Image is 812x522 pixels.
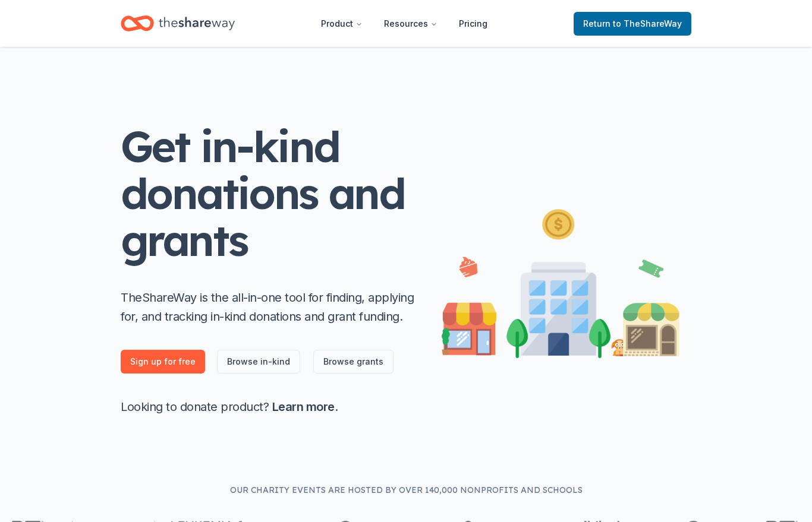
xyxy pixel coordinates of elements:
[121,288,418,326] p: TheShareWay is the all-in-one tool for finding, applying for, and tracking in-kind donations and ...
[217,350,300,374] a: Browse in-kind
[311,10,497,37] nav: Main
[442,204,679,358] img: Illustration for landing page
[583,17,682,31] span: Return
[272,400,335,414] a: Learn more
[574,12,691,36] a: Returnto TheShareWay
[121,397,418,416] p: Looking to donate product? .
[311,12,372,36] button: Product
[613,18,682,29] span: to TheShareWay
[121,10,235,37] a: Home
[121,350,205,374] a: Sign up for free
[449,12,497,36] a: Pricing
[313,350,394,374] a: Browse grants
[121,123,418,264] h1: Get in-kind donations and grants
[374,12,447,36] button: Resources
